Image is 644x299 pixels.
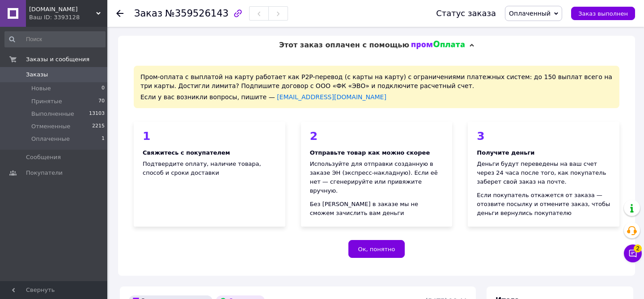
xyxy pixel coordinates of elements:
b: Получите деньги [477,149,534,156]
span: Новые [31,84,51,93]
span: Отмененные [31,122,70,131]
button: Заказ выполнен [571,7,635,20]
div: Используйте для отправки созданную в заказе ЭН (экспресс-накладную). Если её нет — сгенерируйте и... [310,160,444,195]
a: [EMAIL_ADDRESS][DOMAIN_NAME] [277,93,386,101]
span: Заказ выполнен [578,10,628,17]
div: Если у вас возникли вопросы, пишите — [140,93,613,101]
span: Покупатели [26,169,63,177]
span: Этот заказ оплачен с помощью [279,41,409,49]
span: 2215 [92,122,105,131]
b: Отправьте товар как можно скорее [310,149,430,156]
b: Свяжитесь с покупателем [143,149,230,156]
span: 2 [634,244,642,253]
div: 3 [477,131,610,142]
span: 13103 [89,110,105,118]
div: Без [PERSON_NAME] в заказе мы не сможем зачислить вам деньги [310,200,444,218]
span: 0 [102,84,105,93]
div: Если покупатель откажется от заказа — отозвите посылку и отмените заказ, чтобы деньги вернулись п... [477,191,610,218]
div: 1 [143,131,276,142]
button: Чат с покупателем2 [624,244,642,262]
div: Вернуться назад [116,9,123,18]
span: Выполненные [31,110,74,118]
input: Поиск [4,31,106,47]
button: Ок, понятно [348,240,404,258]
span: Ок, понятно [358,246,395,253]
div: Ваш ID: 3393128 [29,13,107,21]
div: Статус заказа [436,9,496,18]
div: Пром-оплата с выплатой на карту работает как P2P-перевод (с карты на карту) с ограничениями плате... [134,66,619,108]
span: Принятые [31,97,62,105]
span: №359526143 [165,8,229,19]
span: Заказы [26,71,48,79]
span: 70 [98,97,105,105]
img: evopay logo [411,41,465,50]
span: Заказы и сообщения [26,55,89,63]
div: 2 [310,131,444,142]
div: Деньги будут переведены на ваш счет через 24 часа после того, как покупатель заберет свой заказ н... [477,160,610,186]
span: Заказ [134,8,162,19]
span: 1 [102,135,105,143]
span: Troli.shop [29,5,96,13]
span: Сообщения [26,153,61,161]
span: Оплаченные [31,135,70,143]
span: Оплаченный [509,10,551,17]
div: Подтвердите оплату, наличие товара, способ и сроки доставки [143,160,276,177]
